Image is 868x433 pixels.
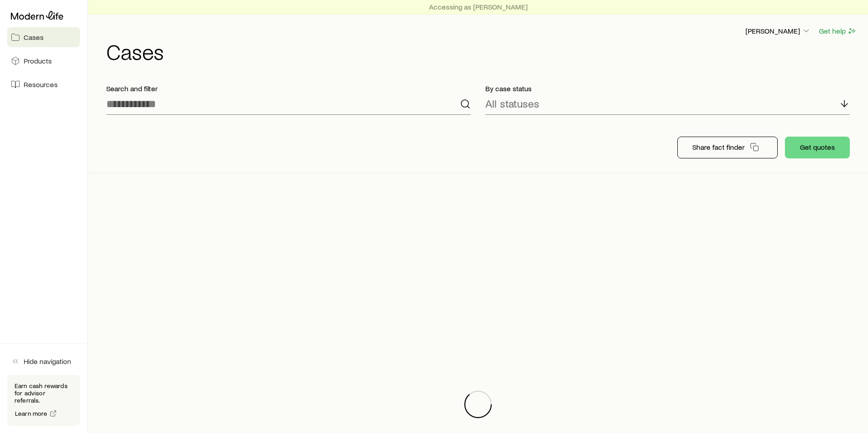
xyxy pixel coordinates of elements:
[24,33,44,42] span: Cases
[15,382,73,404] p: Earn cash rewards for advisor referrals.
[106,40,857,62] h1: Cases
[692,143,745,152] p: Share fact finder
[429,2,528,11] p: Accessing as [PERSON_NAME]
[15,410,48,417] span: Learn more
[485,84,850,93] p: By case status
[485,97,539,110] p: All statuses
[819,26,857,36] button: Get help
[24,357,71,366] span: Hide navigation
[785,137,850,158] button: Get quotes
[106,84,471,93] p: Search and filter
[677,137,778,158] button: Share fact finder
[24,80,58,89] span: Resources
[745,26,811,35] p: [PERSON_NAME]
[7,27,80,47] a: Cases
[24,56,52,65] span: Products
[7,375,80,426] div: Earn cash rewards for advisor referrals.Learn more
[7,74,80,94] a: Resources
[745,26,811,37] button: [PERSON_NAME]
[7,351,80,371] button: Hide navigation
[7,51,80,71] a: Products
